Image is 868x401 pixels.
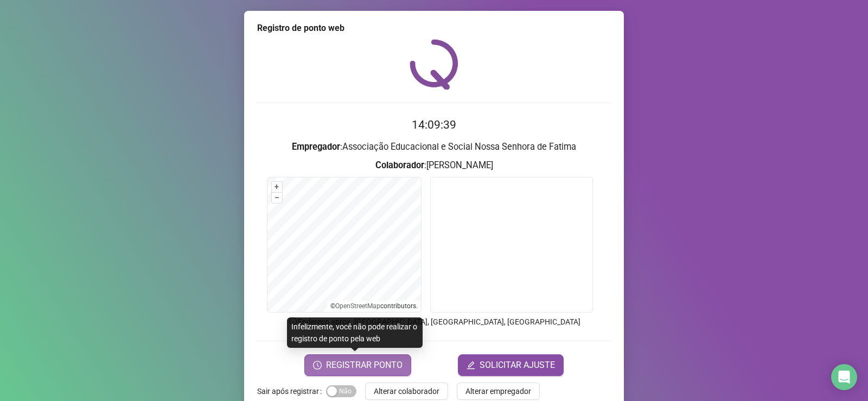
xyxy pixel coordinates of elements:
h3: : Associação Educacional e Social Nossa Senhora de Fatima [257,140,611,154]
button: – [272,193,282,203]
img: QRPoint [410,39,458,90]
h3: : [PERSON_NAME] [257,158,611,173]
div: Infelizmente, você não pode realizar o registro de ponto pela web [287,317,423,348]
label: Sair após registrar [257,383,326,400]
button: REGISTRAR PONTO [304,354,411,376]
span: info-circle [288,316,298,326]
p: Endereço aprox. : [GEOGRAPHIC_DATA], [GEOGRAPHIC_DATA], [GEOGRAPHIC_DATA] [257,316,611,328]
span: Alterar colaborador [374,385,439,397]
button: + [272,182,282,192]
span: clock-circle [313,361,322,370]
div: Open Intercom Messenger [831,364,857,390]
strong: Colaborador [375,160,424,170]
time: 14:09:39 [412,118,456,131]
span: edit [467,361,475,370]
button: Alterar empregador [457,383,540,400]
li: © contributors. [330,302,418,310]
strong: Empregador [292,142,340,152]
span: Alterar empregador [465,385,531,397]
div: Registro de ponto web [257,22,611,35]
button: Alterar colaborador [365,383,448,400]
span: SOLICITAR AJUSTE [480,359,555,372]
a: OpenStreetMap [335,302,380,310]
span: REGISTRAR PONTO [326,359,403,372]
button: editSOLICITAR AJUSTE [458,354,564,376]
